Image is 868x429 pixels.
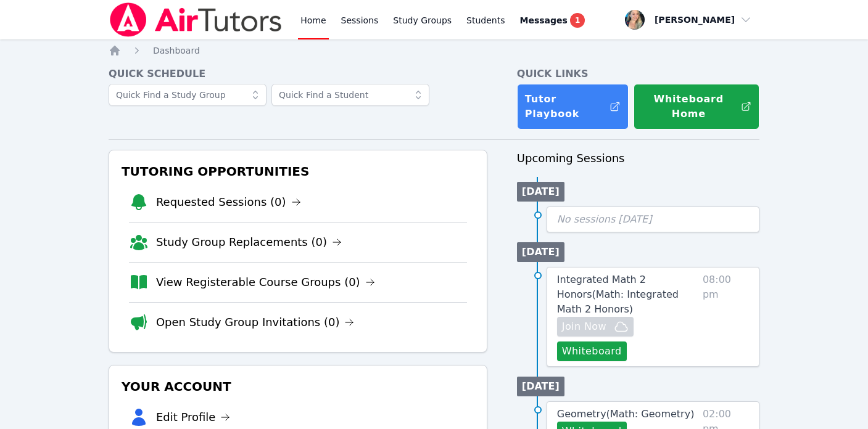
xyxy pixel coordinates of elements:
button: Whiteboard [557,341,627,361]
a: Geometry(Math: Geometry) [557,407,695,422]
span: Messages [520,14,568,27]
h3: Upcoming Sessions [517,150,759,167]
span: Geometry ( Math: Geometry ) [557,408,695,420]
li: [DATE] [517,377,564,396]
li: [DATE] [517,242,564,262]
a: Edit Profile [156,409,231,426]
span: Join Now [562,319,606,334]
a: Requested Sessions (0) [156,194,301,211]
button: Whiteboard Home [634,84,759,129]
h3: Tutoring Opportunities [119,160,477,182]
input: Quick Find a Study Group [109,84,267,106]
a: Integrated Math 2 Honors(Math: Integrated Math 2 Honors) [557,272,698,317]
a: Open Study Group Invitations (0) [156,314,355,331]
a: View Registerable Course Groups (0) [156,274,375,291]
button: Join Now [557,317,634,337]
li: [DATE] [517,182,564,202]
h4: Quick Schedule [109,67,487,81]
a: Tutor Playbook [517,84,629,129]
h3: Your Account [119,375,477,398]
a: Dashboard [153,44,200,57]
img: Air Tutors [109,2,283,37]
nav: Breadcrumb [109,44,759,57]
span: 1 [570,13,585,28]
span: Integrated Math 2 Honors ( Math: Integrated Math 2 Honors ) [557,274,679,315]
a: Study Group Replacements (0) [156,234,342,251]
span: No sessions [DATE] [557,213,652,225]
span: Dashboard [153,46,200,55]
h4: Quick Links [517,67,759,81]
span: 08:00 pm [703,272,749,361]
input: Quick Find a Student [271,84,429,106]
